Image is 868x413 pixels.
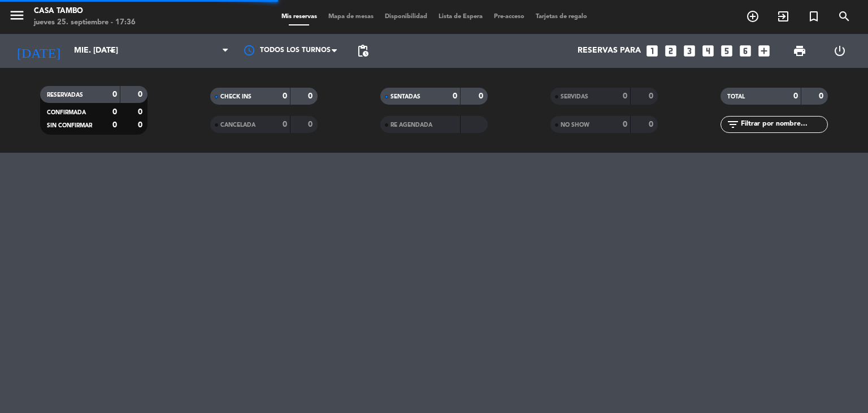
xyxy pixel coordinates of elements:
span: Disponibilidad [379,14,433,20]
i: filter_list [726,118,740,131]
span: RE AGENDADA [390,122,432,128]
span: NO SHOW [561,122,589,128]
i: looks_3 [682,44,697,58]
span: TOTAL [727,94,745,100]
div: jueves 25. septiembre - 17:36 [34,17,136,28]
strong: 0 [308,121,315,128]
i: menu [8,7,25,24]
i: power_settings_new [833,44,847,58]
span: SERVIDAS [561,94,588,100]
strong: 0 [623,121,627,128]
strong: 0 [308,92,315,100]
i: exit_to_app [776,10,790,23]
i: looks_6 [738,44,753,58]
strong: 0 [112,121,117,129]
strong: 0 [819,92,826,100]
div: LOG OUT [819,34,860,68]
strong: 0 [112,91,117,98]
strong: 0 [623,92,627,100]
i: looks_5 [719,44,734,58]
strong: 0 [112,108,117,116]
strong: 0 [649,92,656,100]
span: SENTADAS [390,94,420,100]
span: CONFIRMADA [47,110,86,115]
div: Casa Tambo [34,6,136,17]
span: Mis reservas [276,14,323,20]
strong: 0 [138,121,145,129]
span: SIN CONFIRMAR [47,123,92,128]
span: Reservas para [578,46,641,55]
i: search [837,10,851,23]
span: Tarjetas de regalo [530,14,593,20]
i: looks_two [663,44,678,58]
strong: 0 [138,108,145,116]
span: Mapa de mesas [323,14,379,20]
input: Filtrar por nombre... [740,118,827,131]
span: Lista de Espera [433,14,488,20]
strong: 0 [138,91,145,98]
i: turned_in_not [807,10,821,23]
span: pending_actions [356,44,370,58]
strong: 0 [479,92,485,100]
strong: 0 [283,121,287,128]
i: looks_4 [701,44,715,58]
span: CHECK INS [220,94,251,100]
span: Pre-acceso [488,14,530,20]
strong: 0 [649,121,656,128]
span: CANCELADA [220,122,255,128]
strong: 0 [453,92,457,100]
i: arrow_drop_down [105,44,119,58]
span: print [793,44,806,58]
i: looks_one [645,44,659,58]
strong: 0 [793,92,798,100]
span: RESERVADAS [47,92,83,98]
i: add_circle_outline [746,10,759,23]
button: menu [8,7,25,28]
i: add_box [757,44,771,58]
strong: 0 [283,92,287,100]
i: [DATE] [8,38,68,63]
